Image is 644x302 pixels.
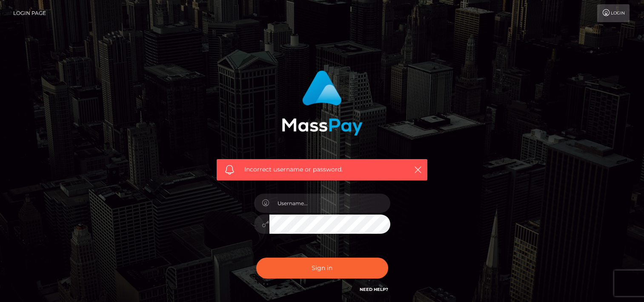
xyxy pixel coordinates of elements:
button: Sign in [256,258,388,279]
a: Login [597,4,630,22]
a: Need Help? [360,287,388,292]
img: MassPay Login [282,70,363,136]
a: Login Page [13,4,46,22]
input: Username... [269,194,390,213]
span: Incorrect username or password. [244,165,400,174]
